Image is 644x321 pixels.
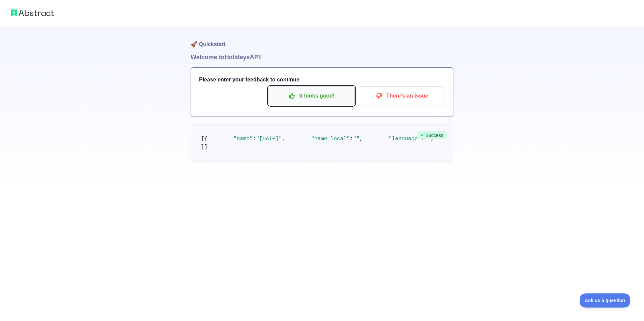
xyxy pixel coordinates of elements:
iframe: Toggle Customer Support [580,293,631,308]
span: : [350,136,353,142]
p: There's an issue [364,90,440,102]
span: , [282,136,285,142]
button: There's an issue [359,86,445,105]
span: "name" [233,136,253,142]
p: It looks good! [273,90,350,102]
span: : [253,136,256,142]
span: "language" [389,136,421,142]
h1: Welcome to Holidays API! [191,52,453,62]
span: Success [418,131,447,139]
img: Abstract logo [11,8,54,17]
span: "[DATE]" [256,136,282,142]
h3: Please enter your feedback to continue [199,76,445,84]
h1: 🚀 Quickstart [191,27,453,52]
button: It looks good! [268,86,355,105]
span: "name_local" [311,136,350,142]
span: , [360,136,363,142]
span: [ [201,136,204,142]
span: "" [353,136,359,142]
